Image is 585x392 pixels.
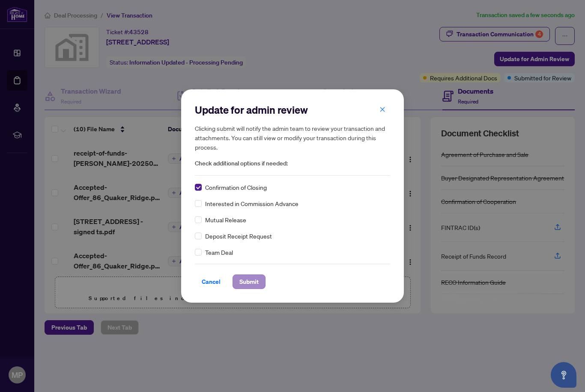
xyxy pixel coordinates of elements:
span: close [379,106,385,112]
span: Cancel [202,275,221,289]
button: Open asap [551,362,576,388]
span: Mutual Release [205,215,246,224]
button: Submit [233,274,266,289]
span: Deposit Receipt Request [205,231,272,241]
span: Check additional options if needed: [195,159,390,168]
span: Submit [239,275,259,289]
span: Interested in Commission Advance [205,199,298,208]
h5: Clicking submit will notify the admin team to review your transaction and attachments. You can st... [195,124,390,152]
h2: Update for admin review [195,103,390,117]
span: Confirmation of Closing [205,183,267,192]
button: Cancel [195,274,227,289]
span: Team Deal [205,248,233,257]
